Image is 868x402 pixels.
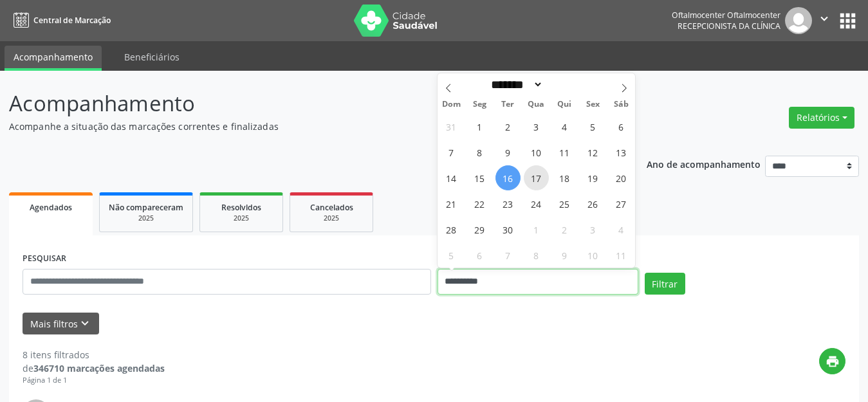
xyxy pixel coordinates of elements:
span: Outubro 8, 2025 [524,242,549,268]
div: 2025 [209,214,273,223]
span: Outubro 7, 2025 [495,242,521,268]
span: Cancelados [310,202,353,213]
button: Relatórios [789,107,854,129]
span: Setembro 24, 2025 [524,191,549,216]
i: print [826,354,840,369]
span: Qui [550,100,578,109]
p: Acompanhamento [9,87,604,120]
span: Setembro 11, 2025 [552,140,577,165]
span: Resolvidos [221,202,261,213]
span: Central de Marcação [33,15,111,26]
div: 8 itens filtrados [23,348,165,361]
div: 2025 [299,214,364,223]
span: Setembro 18, 2025 [552,165,577,190]
a: Acompanhamento [5,46,102,71]
span: Setembro 17, 2025 [524,165,549,190]
div: Página 1 de 1 [23,375,165,386]
span: Outubro 2, 2025 [552,217,577,242]
span: Setembro 19, 2025 [580,165,605,190]
span: Agosto 31, 2025 [439,114,464,139]
span: Outubro 1, 2025 [524,217,549,242]
span: Outubro 3, 2025 [580,217,605,242]
i: keyboard_arrow_down [78,316,92,331]
span: Setembro 20, 2025 [609,165,634,190]
span: Setembro 5, 2025 [580,114,605,139]
span: Setembro 9, 2025 [495,140,521,165]
span: Setembro 30, 2025 [495,217,521,242]
button: print [819,348,845,374]
span: Outubro 6, 2025 [467,242,492,268]
span: Setembro 29, 2025 [467,217,492,242]
span: Setembro 27, 2025 [609,191,634,216]
span: Setembro 7, 2025 [439,140,464,165]
span: Setembro 15, 2025 [467,165,492,190]
span: Agendados [30,202,72,213]
span: Setembro 21, 2025 [439,191,464,216]
div: Oftalmocenter Oftalmocenter [672,10,780,21]
span: Setembro 13, 2025 [609,140,634,165]
span: Setembro 14, 2025 [439,165,464,190]
select: Month [487,78,544,91]
span: Ter [494,100,522,109]
span: Qua [522,100,550,109]
p: Acompanhe a situação das marcações correntes e finalizadas [9,120,604,133]
span: Outubro 9, 2025 [552,242,577,268]
button: Mais filtroskeyboard_arrow_down [23,313,99,335]
input: Year [543,78,586,91]
span: Setembro 25, 2025 [552,191,577,216]
img: img [785,7,812,34]
span: Seg [465,100,494,109]
span: Setembro 28, 2025 [439,217,464,242]
span: Outubro 5, 2025 [439,242,464,268]
div: de [23,361,165,375]
span: Não compareceram [109,202,183,213]
span: Setembro 22, 2025 [467,191,492,216]
a: Central de Marcação [9,10,111,31]
button: Filtrar [645,273,685,295]
span: Setembro 6, 2025 [609,114,634,139]
a: Beneficiários [115,46,189,68]
span: Setembro 3, 2025 [524,114,549,139]
span: Sáb [607,100,635,109]
span: Setembro 16, 2025 [495,165,521,190]
strong: 346710 marcações agendadas [33,362,165,374]
div: 2025 [109,214,183,223]
span: Outubro 11, 2025 [609,242,634,268]
span: Recepcionista da clínica [678,21,780,32]
span: Outubro 10, 2025 [580,242,605,268]
span: Outubro 4, 2025 [609,217,634,242]
button: apps [836,10,859,32]
span: Setembro 4, 2025 [552,114,577,139]
span: Setembro 2, 2025 [495,114,521,139]
i:  [817,12,831,26]
span: Dom [438,100,466,109]
span: Setembro 1, 2025 [467,114,492,139]
span: Setembro 12, 2025 [580,140,605,165]
span: Setembro 23, 2025 [495,191,521,216]
span: Sex [578,100,607,109]
p: Ano de acompanhamento [647,156,761,172]
span: Setembro 8, 2025 [467,140,492,165]
label: PESQUISAR [23,249,66,269]
span: Setembro 10, 2025 [524,140,549,165]
button:  [812,7,836,34]
span: Setembro 26, 2025 [580,191,605,216]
